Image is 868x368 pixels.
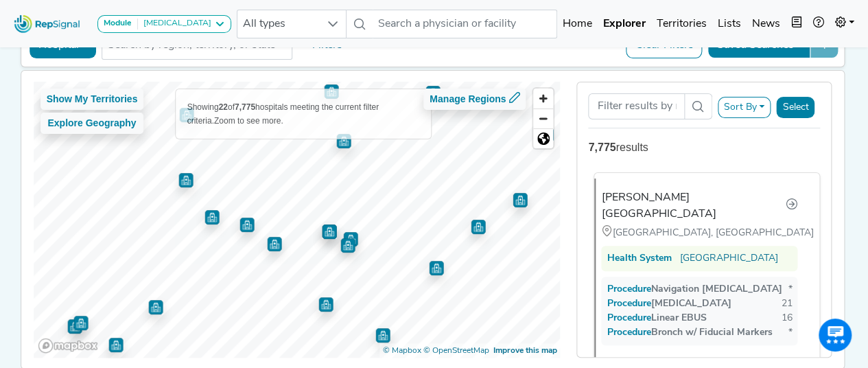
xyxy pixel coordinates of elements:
[679,251,777,266] a: [GEOGRAPHIC_DATA]
[40,89,144,110] button: Show My Territories
[718,97,771,118] button: Sort By
[148,300,163,314] div: Map marker
[336,134,351,148] div: Map marker
[214,116,283,126] span: Zoom to see more.
[429,261,443,275] div: Map marker
[607,282,782,297] div: Navigation [MEDICAL_DATA]
[219,102,228,112] b: 22
[97,15,231,33] button: Module[MEDICAL_DATA]
[67,319,82,334] div: Map marker
[343,232,357,246] div: Map marker
[237,10,320,38] span: All types
[324,84,338,99] div: Map marker
[588,141,615,153] strong: 7,775
[598,10,651,38] a: Explorer
[607,297,731,311] div: [MEDICAL_DATA]
[607,311,706,325] div: Linear EBUS
[620,313,650,323] span: Procedure
[533,129,553,148] span: Reset zoom
[533,108,553,128] button: Zoom out
[239,218,254,232] div: Map marker
[423,347,489,355] a: OpenStreetMap
[620,284,650,295] span: Procedure
[601,225,797,240] div: [GEOGRAPHIC_DATA], [GEOGRAPHIC_DATA]
[776,97,814,118] button: Select
[375,328,390,343] div: Map marker
[471,220,485,234] div: Map marker
[318,297,333,312] div: Map marker
[204,210,219,225] div: Map marker
[607,325,772,340] div: Bronch w/ Fiducial Markers
[321,223,337,239] div: Map marker
[620,299,650,309] span: Procedure
[138,19,211,30] div: [MEDICAL_DATA]
[747,10,786,38] a: News
[34,82,567,366] canvas: Map
[620,327,650,338] span: Procedure
[786,10,808,38] button: Intel Book
[781,311,792,325] div: 16
[108,338,123,352] div: Map marker
[383,347,421,355] a: Mapbox
[588,139,820,156] div: results
[651,10,712,38] a: Territories
[601,189,785,222] div: [PERSON_NAME][GEOGRAPHIC_DATA]
[267,237,281,251] div: Map marker
[178,173,193,187] div: Map marker
[607,251,671,266] div: Health System
[235,102,255,112] b: 7,775
[423,89,526,110] button: Manage Regions
[493,347,556,355] a: Map feedback
[557,10,598,38] a: Home
[73,316,88,330] div: Map marker
[588,93,684,119] input: Search Term
[513,193,527,207] div: Map marker
[104,19,132,27] strong: Module
[785,197,797,215] a: Go to hospital profile
[781,297,792,311] div: 21
[187,102,379,126] span: Showing of hospitals meeting the current filter criteria.
[533,109,553,128] span: Zoom out
[712,10,747,38] a: Lists
[533,89,553,108] button: Zoom in
[373,10,557,38] input: Search a physician or facility
[425,86,440,100] div: Map marker
[340,238,355,253] div: Map marker
[533,128,553,148] button: Reset bearing to north
[40,113,144,134] button: Explore Geography
[38,338,98,354] a: Mapbox logo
